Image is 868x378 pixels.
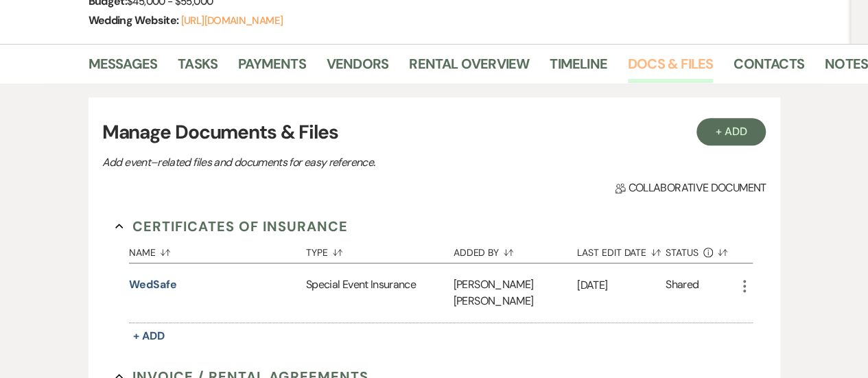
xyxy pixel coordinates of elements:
[327,53,388,83] a: Vendors
[666,276,699,309] div: Shared
[129,327,169,346] button: + Add
[696,118,766,145] button: + Add
[577,276,666,294] p: [DATE]
[129,276,176,293] button: WedSafe
[102,118,766,147] h3: Manage Documents & Files
[306,263,454,322] div: Special Event Insurance
[102,154,583,172] p: Add event–related files and documents for easy reference.
[89,13,181,27] span: Wedding Website:
[454,237,577,263] button: Added By
[129,237,306,263] button: Name
[89,53,158,83] a: Messages
[666,248,699,257] span: Status
[628,53,713,83] a: Docs & Files
[734,53,804,83] a: Contacts
[306,237,454,263] button: Type
[178,53,218,83] a: Tasks
[454,263,577,322] div: [PERSON_NAME] [PERSON_NAME]
[825,53,868,83] a: Notes
[577,237,666,263] button: Last Edit Date
[115,216,348,237] button: Certificates of Insurance
[409,53,529,83] a: Rental Overview
[550,53,607,83] a: Timeline
[615,180,766,196] span: Collaborative document
[666,237,736,263] button: Status
[133,329,165,343] span: + Add
[238,53,306,83] a: Payments
[181,14,283,27] a: [URL][DOMAIN_NAME]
